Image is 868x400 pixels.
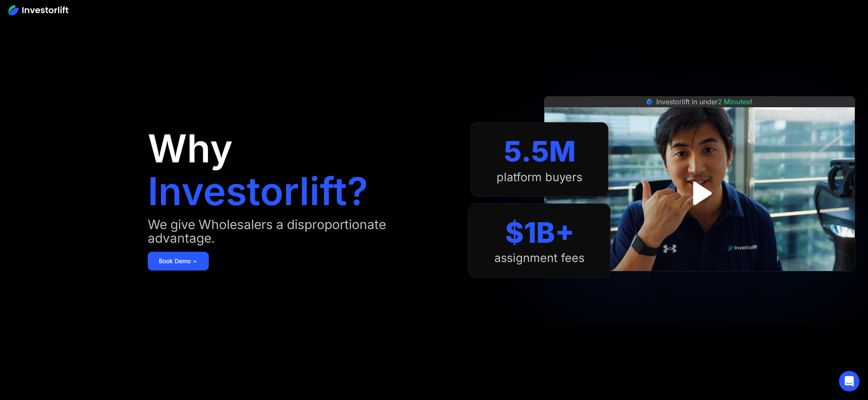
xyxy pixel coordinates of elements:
[718,97,750,106] span: 2 Minutes
[656,97,752,107] div: Investorlift in under !
[504,135,576,168] div: 5.5M
[505,216,574,250] div: $1B+
[148,218,451,245] div: We give Wholesalers a disproportionate advantage.
[148,129,233,168] h1: Why
[681,174,719,212] a: open lightbox
[494,251,585,265] div: assignment fees
[636,276,764,286] iframe: Customer reviews powered by Trustpilot
[839,371,859,391] div: Open Intercom Messenger
[148,252,209,271] a: Book Demo ➢
[497,171,582,184] div: platform buyers
[148,172,368,211] h1: Investorlift?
